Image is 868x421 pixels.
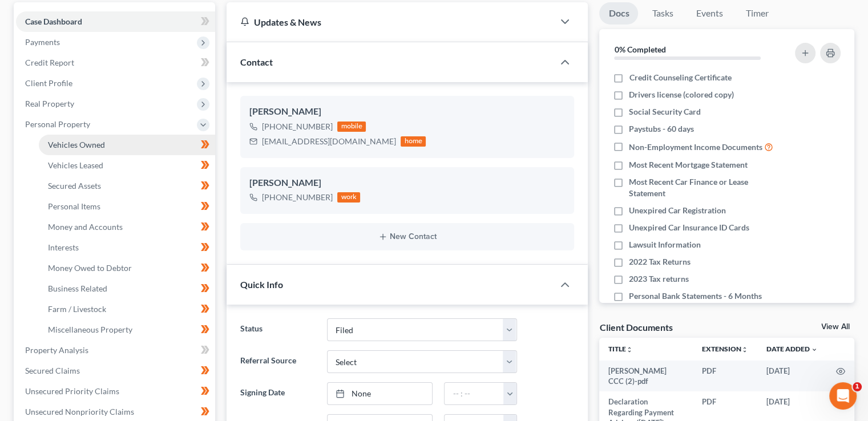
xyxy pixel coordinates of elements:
[39,299,215,319] a: Farm / Livestock
[337,122,366,132] div: mobile
[25,99,74,108] span: Real Property
[262,121,333,132] div: [PHONE_NUMBER]
[401,136,426,147] div: home
[687,2,732,25] a: Events
[629,159,748,171] span: Most Recent Mortgage Statement
[853,382,862,391] span: 1
[249,232,565,241] button: New Contact
[39,176,215,196] a: Secured Assets
[829,382,857,410] iframe: Intercom live chat
[25,345,88,355] span: Property Analysis
[48,140,105,149] span: Vehicles Owned
[693,361,757,392] td: PDF
[262,136,396,147] div: [EMAIL_ADDRESS][DOMAIN_NAME]
[629,123,694,135] span: Paystubs - 60 days
[48,304,106,314] span: Farm / Livestock
[629,141,762,153] span: Non-Employment Income Documents
[629,72,731,83] span: Credit Counseling Certificate
[821,323,850,331] a: View All
[235,350,321,373] label: Referral Source
[39,196,215,217] a: Personal Items
[240,16,540,28] div: Updates & News
[599,2,638,25] a: Docs
[48,263,132,273] span: Money Owed to Debtor
[811,346,818,353] i: expand_more
[614,44,665,54] strong: 0% Completed
[445,383,504,404] input: -- : --
[626,346,633,353] i: unfold_more
[629,205,726,216] span: Unexpired Car Registration
[16,340,215,361] a: Property Analysis
[39,135,215,155] a: Vehicles Owned
[240,279,283,290] span: Quick Info
[629,290,762,302] span: Personal Bank Statements - 6 Months
[39,258,215,278] a: Money Owed to Debtor
[736,2,777,25] a: Timer
[16,361,215,381] a: Secured Claims
[240,56,273,67] span: Contact
[25,78,72,88] span: Client Profile
[235,382,321,405] label: Signing Date
[25,17,82,26] span: Case Dashboard
[25,407,134,416] span: Unsecured Nonpriority Claims
[48,160,103,170] span: Vehicles Leased
[629,89,734,100] span: Drivers license (colored copy)
[25,119,90,129] span: Personal Property
[39,319,215,340] a: Miscellaneous Property
[25,386,119,396] span: Unsecured Priority Claims
[629,256,691,268] span: 2022 Tax Returns
[48,325,132,334] span: Miscellaneous Property
[48,222,123,232] span: Money and Accounts
[16,381,215,402] a: Unsecured Priority Claims
[629,273,689,285] span: 2023 Tax returns
[262,192,333,203] div: [PHONE_NUMBER]
[48,284,107,293] span: Business Related
[599,361,693,392] td: [PERSON_NAME] CCC (2)-pdf
[48,201,100,211] span: Personal Items
[16,52,215,73] a: Credit Report
[39,217,215,237] a: Money and Accounts
[629,222,749,233] span: Unexpired Car Insurance ID Cards
[25,366,80,375] span: Secured Claims
[39,237,215,258] a: Interests
[608,345,633,353] a: Titleunfold_more
[702,345,748,353] a: Extensionunfold_more
[629,106,701,118] span: Social Security Card
[766,345,818,353] a: Date Added expand_more
[235,318,321,341] label: Status
[741,346,748,353] i: unfold_more
[25,37,60,47] span: Payments
[629,176,781,199] span: Most Recent Car Finance or Lease Statement
[249,176,565,190] div: [PERSON_NAME]
[629,239,701,250] span: Lawsuit Information
[39,155,215,176] a: Vehicles Leased
[249,105,565,119] div: [PERSON_NAME]
[39,278,215,299] a: Business Related
[48,242,79,252] span: Interests
[599,321,672,333] div: Client Documents
[25,58,74,67] span: Credit Report
[337,192,360,203] div: work
[48,181,101,191] span: Secured Assets
[16,11,215,32] a: Case Dashboard
[757,361,827,392] td: [DATE]
[643,2,682,25] a: Tasks
[328,383,433,404] a: None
